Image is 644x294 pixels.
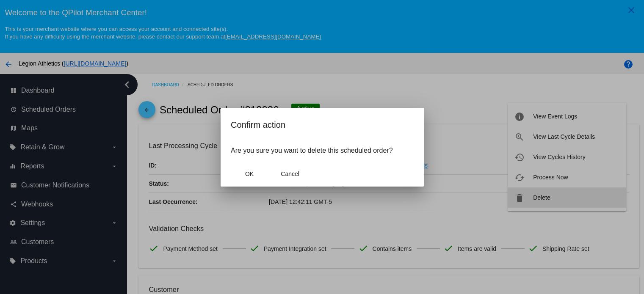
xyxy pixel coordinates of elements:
[271,166,309,181] button: Close dialog
[231,166,268,181] button: Close dialog
[281,170,299,177] span: Cancel
[231,118,414,132] h2: Confirm action
[231,147,414,154] p: Are you sure you want to delete this scheduled order?
[245,170,253,177] span: OK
